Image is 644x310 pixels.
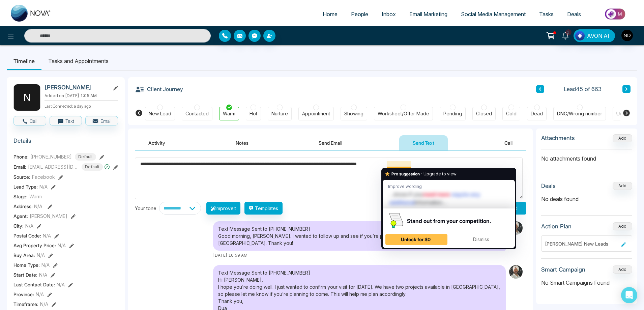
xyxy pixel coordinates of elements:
a: Social Media Management [454,8,532,21]
h2: [PERSON_NAME] [45,84,107,91]
div: Cold [506,110,517,117]
span: Province : [13,291,34,298]
span: Buy Area : [13,252,35,259]
button: Improveit [206,202,240,215]
span: Facebook [32,173,55,180]
button: Templates [244,202,283,215]
img: User Avatar [621,30,633,41]
p: Added on [DATE] 1:05 AM [45,93,118,99]
span: 1 [565,29,572,35]
button: Activity [135,135,179,150]
div: Closed [476,110,492,117]
span: N/A [37,252,45,259]
span: Lead 45 of 663 [564,85,602,93]
span: Add [613,135,632,141]
button: Add [613,222,632,230]
span: N/A [41,261,50,269]
span: Avg Property Price : [13,242,56,249]
span: N/A [39,271,47,278]
p: No deals found [541,195,632,203]
textarea: To enrich screen reader interactions, please activate Accessibility in Grammarly extension settings [135,158,523,199]
h3: Client Journey [135,84,183,94]
p: No Smart Campaigns Found [541,279,632,287]
span: N/A [34,203,42,209]
span: Stage: [13,193,28,200]
div: Text Message Sent to [PHONE_NUMBER] Good morning, [PERSON_NAME]. I wanted to follow up and see if... [213,221,506,251]
span: Lead Type: [13,183,38,190]
div: [DATE] 10:59 AM [213,252,506,258]
span: Source: [13,173,30,180]
div: Unspecified [616,110,643,117]
span: N/A [57,281,65,288]
img: Sender [509,265,523,279]
span: Timeframe : [13,301,38,308]
span: Email: [13,163,26,170]
div: New Lead [149,110,171,117]
div: Warm [223,110,235,117]
span: Address: [13,203,42,210]
span: N/A [43,232,51,239]
button: Add [613,134,632,142]
h3: Deals [541,182,556,189]
a: Deals [560,8,588,21]
span: Start Date : [13,271,37,278]
button: Notes [222,135,262,150]
a: Home [316,8,344,21]
img: Nova CRM Logo [11,5,51,22]
img: Lead Flow [575,31,585,40]
button: Add [613,182,632,190]
span: N/A [40,301,48,308]
div: Your tone [135,205,159,212]
div: Appointment [302,110,330,117]
span: People [351,11,368,18]
p: No attachments found [541,149,632,163]
span: Default [82,163,103,171]
button: Call [491,135,526,150]
div: Worksheet/Offer Made [378,110,429,117]
div: Contacted [185,110,209,117]
span: Postal Code : [13,232,41,239]
button: Send Text [399,135,448,150]
button: Add [613,265,632,274]
button: Text [50,116,82,125]
span: Phone: [13,153,29,160]
span: Email Marketing [409,11,447,18]
span: Home Type : [13,261,40,269]
span: [PERSON_NAME] [30,213,67,220]
span: N/A [25,222,33,229]
span: N/A [36,291,44,298]
h3: Attachments [541,135,575,141]
span: Default [75,153,96,161]
div: Nurture [271,110,288,117]
h3: Smart Campaign [541,266,585,273]
li: Timeline [7,52,41,70]
a: Email Marketing [403,8,454,21]
div: Showing [344,110,363,117]
span: City : [13,222,24,229]
span: [EMAIL_ADDRESS][DOMAIN_NAME] [28,163,79,170]
li: Tasks and Appointments [41,52,115,70]
span: N/A [58,242,66,249]
span: Last Contact Date : [13,281,55,288]
button: Call [13,116,46,125]
div: Dead [531,110,543,117]
span: Agent: [13,213,28,220]
button: AVON AI [574,29,615,42]
div: [PERSON_NAME] New Leads [545,240,619,247]
button: Send Email [305,135,356,150]
button: Email [85,116,118,125]
h3: Details [13,137,118,148]
h3: Action Plan [541,223,572,230]
span: Tasks [539,11,554,18]
span: Home [323,11,338,18]
a: 1 [557,29,574,41]
a: Tasks [532,8,560,21]
span: Warm [29,193,42,200]
span: Social Media Management [461,11,526,18]
div: Pending [443,110,462,117]
div: DNC/Wrong number [557,110,602,117]
span: [PHONE_NUMBER] [30,153,72,160]
span: Inbox [382,11,396,18]
span: N/A [39,183,48,190]
a: Inbox [375,8,403,21]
